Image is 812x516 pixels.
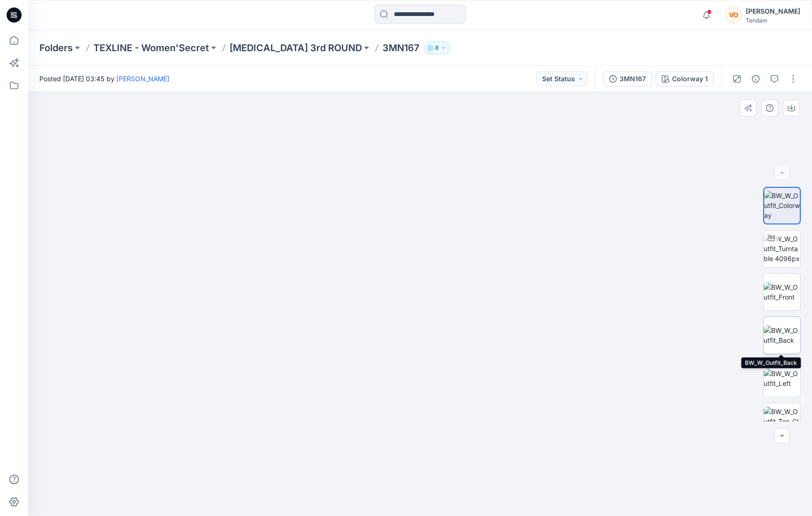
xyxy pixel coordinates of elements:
span: Posted [DATE] 03:45 by [39,74,169,84]
div: [PERSON_NAME] [746,6,800,17]
div: 3MN167 [620,74,646,84]
img: BW_W_Outfit_Back [764,325,800,345]
img: BW_W_Outfit_Turntable 4096px [764,234,800,263]
img: BW_W_Outfit_Front [764,282,800,302]
a: Folders [39,41,73,54]
a: [PERSON_NAME] [116,75,169,83]
button: 8 [423,41,451,54]
img: BW_W_Outfit_Colorway [764,191,800,220]
a: [MEDICAL_DATA] 3rd ROUND [230,41,362,54]
button: Colorway 1 [656,71,714,86]
a: TEXLINE - Women'Secret [93,41,209,54]
p: 8 [435,43,439,53]
img: BW_W_Outfit_Left [764,369,800,388]
p: 3MN167 [383,41,420,54]
div: Colorway 1 [672,74,708,84]
button: Details [748,71,763,86]
div: VO [725,7,742,23]
div: Tendam [746,17,800,24]
button: 3MN167 [603,71,652,86]
img: BW_W_Outfit_Top_CloseUp [764,407,800,436]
